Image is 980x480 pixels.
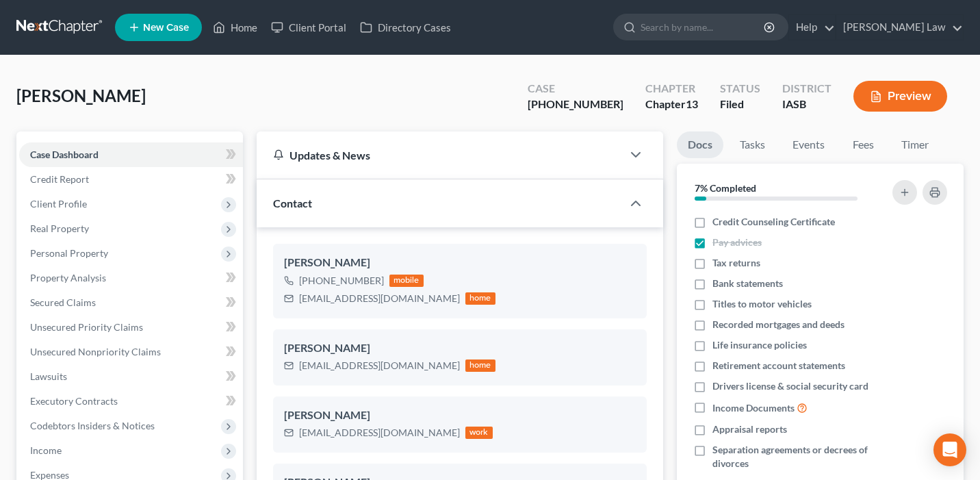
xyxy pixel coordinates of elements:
[641,14,766,40] input: Search by name...
[465,427,493,439] div: work
[712,359,845,372] span: Retirement account statements
[30,296,96,308] span: Secured Claims
[712,401,795,415] span: Income Documents
[729,131,776,158] a: Tasks
[528,97,623,112] div: [PHONE_NUMBER]
[19,315,243,340] a: Unsecured Priority Claims
[720,81,760,97] div: Status
[19,340,243,364] a: Unsecured Nonpriority Claims
[30,272,106,283] span: Property Analysis
[645,81,698,97] div: Chapter
[782,81,831,97] div: District
[836,15,963,40] a: [PERSON_NAME] Law
[30,247,108,259] span: Personal Property
[206,15,264,40] a: Home
[712,277,783,290] span: Bank statements
[645,97,698,112] div: Chapter
[853,81,947,112] button: Preview
[712,297,812,311] span: Titles to motor vehicles
[890,131,940,158] a: Timer
[389,275,424,287] div: mobile
[16,86,146,105] span: [PERSON_NAME]
[465,292,495,305] div: home
[712,338,807,352] span: Life insurance policies
[782,131,836,158] a: Events
[712,318,844,331] span: Recorded mortgages and deeds
[30,395,118,407] span: Executory Contracts
[712,443,880,470] span: Separation agreements or decrees of divorces
[284,407,636,424] div: [PERSON_NAME]
[19,167,243,192] a: Credit Report
[712,236,762,249] span: Pay advices
[712,422,787,436] span: Appraisal reports
[299,274,384,288] div: [PHONE_NUMBER]
[273,197,312,210] span: Contact
[299,292,460,305] div: [EMAIL_ADDRESS][DOMAIN_NAME]
[30,198,87,210] span: Client Profile
[19,266,243,290] a: Property Analysis
[528,81,623,97] div: Case
[299,359,460,372] div: [EMAIL_ADDRESS][DOMAIN_NAME]
[284,340,636,357] div: [PERSON_NAME]
[789,15,835,40] a: Help
[30,173,89,185] span: Credit Report
[30,223,89,234] span: Real Property
[686,97,698,110] span: 13
[19,142,243,167] a: Case Dashboard
[712,379,868,393] span: Drivers license & social security card
[30,444,62,456] span: Income
[30,420,155,431] span: Codebtors Insiders & Notices
[720,97,760,112] div: Filed
[284,255,636,271] div: [PERSON_NAME]
[677,131,723,158] a: Docs
[19,290,243,315] a: Secured Claims
[30,370,67,382] span: Lawsuits
[19,364,243,389] a: Lawsuits
[264,15,353,40] a: Client Portal
[712,256,760,270] span: Tax returns
[782,97,831,112] div: IASB
[143,23,189,33] span: New Case
[353,15,458,40] a: Directory Cases
[273,148,606,162] div: Updates & News
[30,346,161,357] span: Unsecured Nonpriority Claims
[933,433,966,466] div: Open Intercom Messenger
[465,359,495,372] div: home
[19,389,243,414] a: Executory Contracts
[712,215,835,229] span: Credit Counseling Certificate
[299,426,460,440] div: [EMAIL_ADDRESS][DOMAIN_NAME]
[841,131,885,158] a: Fees
[30,321,143,333] span: Unsecured Priority Claims
[30,149,99,160] span: Case Dashboard
[695,182,756,194] strong: 7% Completed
